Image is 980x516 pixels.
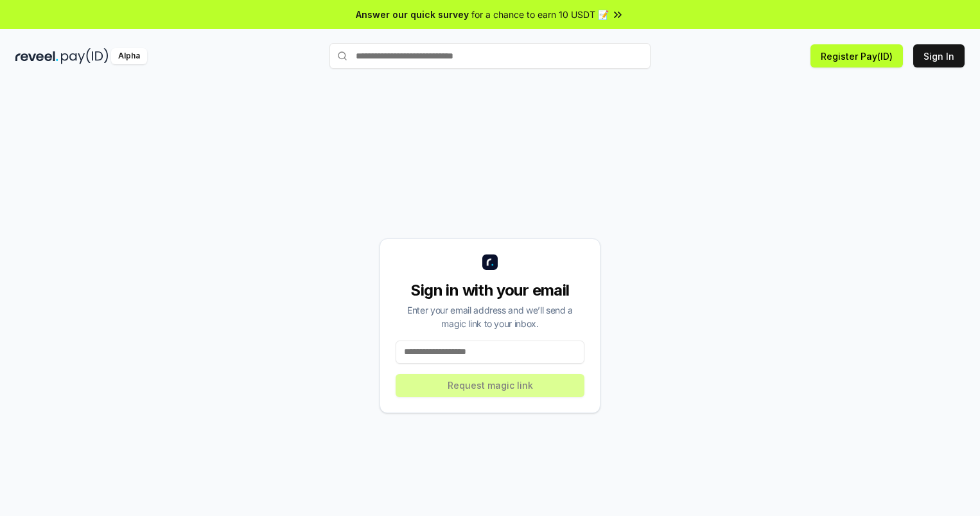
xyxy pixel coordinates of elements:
span: Answer our quick survey [356,8,469,21]
div: Sign in with your email [396,280,584,301]
img: logo_small [482,254,498,270]
img: pay_id [61,48,109,64]
div: Enter your email address and we’ll send a magic link to your inbox. [396,303,584,330]
div: Alpha [111,48,147,64]
button: Register Pay(ID) [810,44,903,67]
span: for a chance to earn 10 USDT 📝 [471,8,609,21]
img: reveel_dark [15,48,58,64]
button: Sign In [913,44,965,67]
